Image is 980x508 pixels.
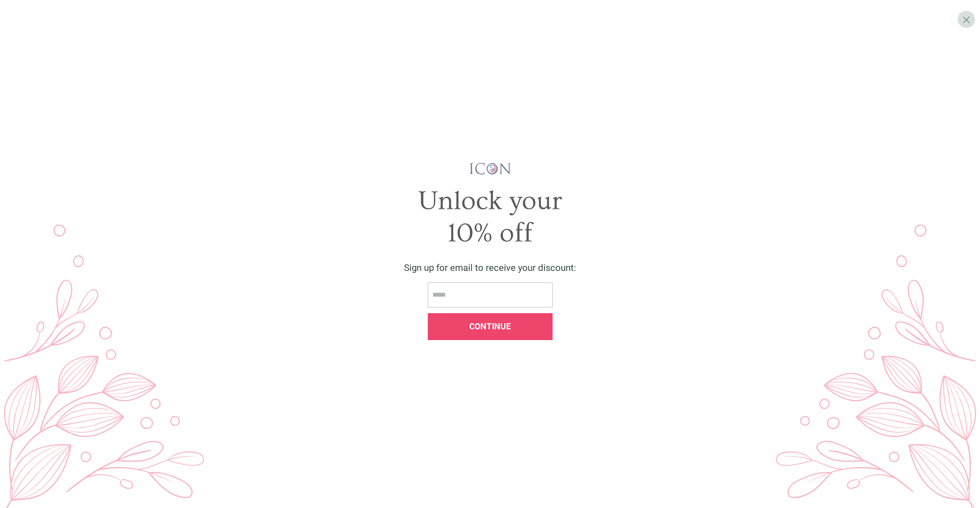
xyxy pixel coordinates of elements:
span: 10% off [447,218,533,248]
span: Sign up for email to receive your discount: [404,262,576,273]
span: Continue [469,322,511,331]
img: iconwallstickersl_1754656298800.png [468,162,512,175]
span: Unlock your [418,186,562,216]
span: X [962,14,970,25]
